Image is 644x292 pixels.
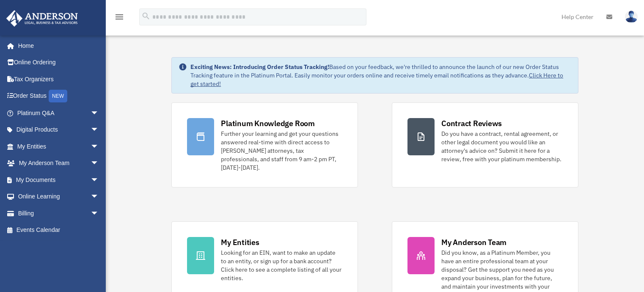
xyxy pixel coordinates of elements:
[49,90,67,102] div: NEW
[190,72,563,88] a: Click Here to get started!
[6,121,112,138] a: Digital Productsarrow_drop_down
[91,155,107,172] span: arrow_drop_down
[91,171,107,189] span: arrow_drop_down
[6,222,112,239] a: Events Calendar
[6,105,112,121] a: Platinum Q&Aarrow_drop_down
[392,102,578,187] a: Contract Reviews Do you have a contract, rental agreement, or other legal document you would like...
[441,237,506,248] div: My Anderson Team
[221,248,342,282] div: Looking for an EIN, want to make an update to an entity, or sign up for a bank account? Click her...
[91,121,107,139] span: arrow_drop_down
[6,155,112,172] a: My Anderson Teamarrow_drop_down
[221,129,342,172] div: Further your learning and get your questions answered real-time with direct access to [PERSON_NAM...
[625,11,638,23] img: User Pic
[6,188,112,205] a: Online Learningarrow_drop_down
[221,237,259,248] div: My Entities
[91,138,107,155] span: arrow_drop_down
[6,88,112,105] a: Order StatusNEW
[6,54,112,71] a: Online Ordering
[441,118,502,129] div: Contract Reviews
[441,129,563,163] div: Do you have a contract, rental agreement, or other legal document you would like an attorney's ad...
[6,37,107,54] a: Home
[6,205,112,222] a: Billingarrow_drop_down
[6,138,112,155] a: My Entitiesarrow_drop_down
[6,71,112,88] a: Tax Organizers
[190,63,571,88] div: Based on your feedback, we're thrilled to announce the launch of our new Order Status Tracking fe...
[221,118,315,129] div: Platinum Knowledge Room
[190,63,329,71] strong: Exciting News: Introducing Order Status Tracking!
[171,102,358,187] a: Platinum Knowledge Room Further your learning and get your questions answered real-time with dire...
[91,205,107,222] span: arrow_drop_down
[6,171,112,188] a: My Documentsarrow_drop_down
[91,188,107,206] span: arrow_drop_down
[141,11,151,21] i: search
[4,10,80,27] img: Anderson Advisors Platinum Portal
[91,105,107,122] span: arrow_drop_down
[114,15,124,22] a: menu
[114,12,124,22] i: menu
